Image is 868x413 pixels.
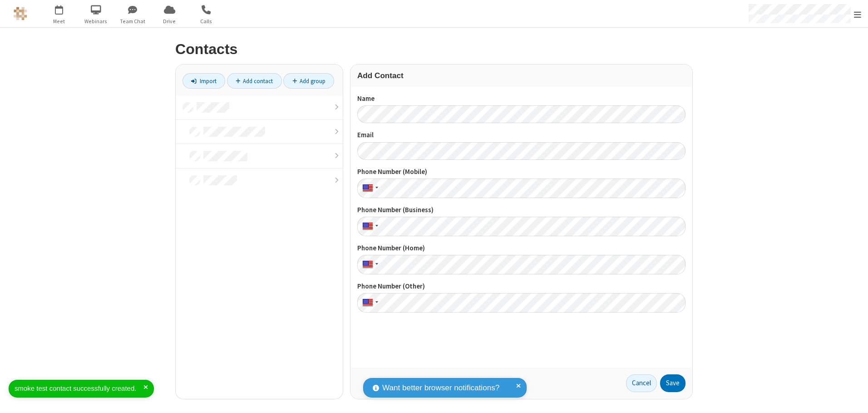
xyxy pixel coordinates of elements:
span: Want better browser notifications? [382,382,499,394]
span: Team Chat [116,17,150,25]
label: Phone Number (Business) [357,205,686,215]
label: Phone Number (Mobile) [357,167,686,177]
a: Add contact [227,73,282,89]
img: QA Selenium DO NOT DELETE OR CHANGE [14,7,27,20]
h2: Contacts [175,41,693,57]
h3: Add Contact [357,71,686,80]
a: Add group [283,73,334,89]
div: United States: + 1 [357,179,381,198]
iframe: Chat [845,389,861,407]
label: Phone Number (Other) [357,281,686,292]
label: Phone Number (Home) [357,243,686,254]
span: Calls [189,17,223,25]
label: Email [357,130,686,140]
button: Save [660,374,686,393]
label: Name [357,94,686,104]
div: United States: + 1 [357,255,381,274]
div: United States: + 1 [357,217,381,236]
div: United States: + 1 [357,293,381,313]
span: Drive [153,17,187,25]
a: Import [182,73,225,89]
div: smoke test contact successfully created. [15,383,143,394]
span: Meet [42,17,76,25]
span: Webinars [79,17,113,25]
a: Cancel [626,374,657,393]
